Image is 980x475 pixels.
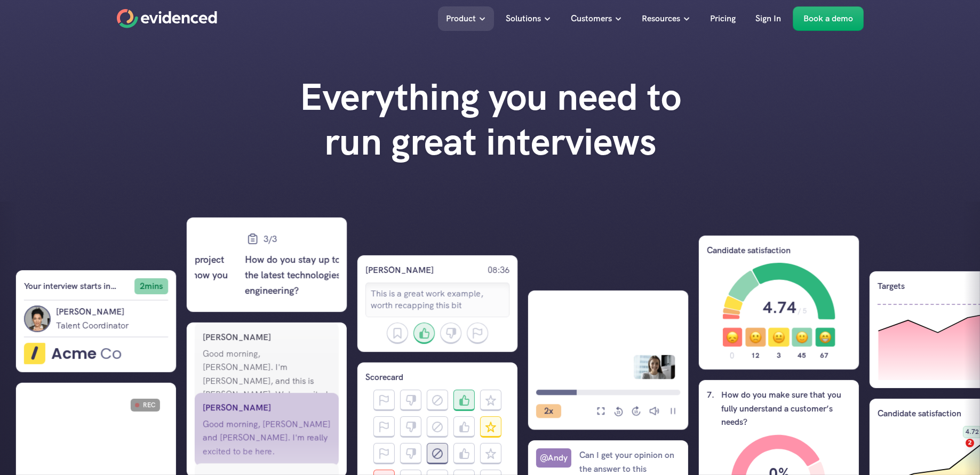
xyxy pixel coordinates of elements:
[755,12,781,26] p: Sign In
[117,9,217,28] a: Home
[642,12,680,26] p: Resources
[277,75,704,164] h1: Everything you need to run great interviews
[944,439,969,464] iframe: Intercom live chat
[966,439,974,447] span: 2
[710,12,736,26] p: Pricing
[793,6,864,31] a: Book a demo
[446,12,476,26] p: Product
[506,12,541,26] p: Solutions
[571,12,612,26] p: Customers
[803,12,853,26] p: Book a demo
[702,6,744,31] a: Pricing
[747,6,789,31] a: Sign In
